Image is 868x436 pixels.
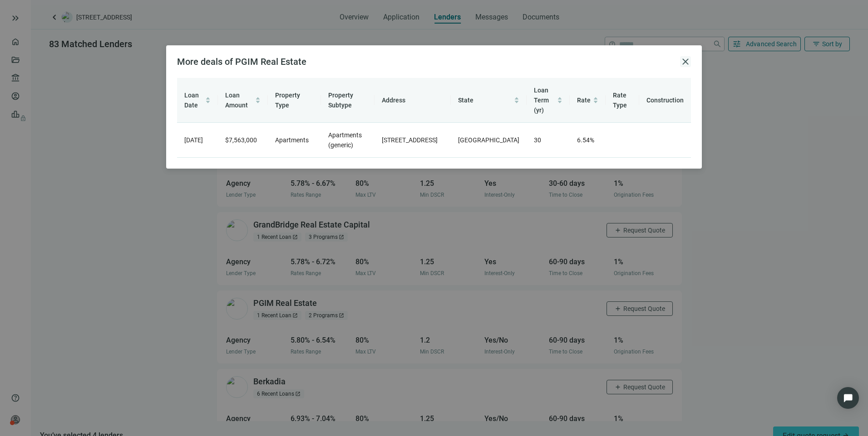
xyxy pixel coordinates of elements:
span: Rate [577,97,591,104]
span: 30 [534,136,541,144]
span: Loan Amount [225,92,248,109]
span: Address [382,97,405,104]
span: Loan Date [184,92,199,109]
span: Construction [646,97,684,104]
div: Open Intercom Messenger [837,387,859,409]
span: Rate Type [613,92,627,109]
span: State [458,97,473,104]
button: close [680,56,691,67]
td: [STREET_ADDRESS] [375,123,451,158]
span: Property Subtype [328,92,353,109]
span: $7,563,000 [225,136,257,144]
span: Apartments [275,136,309,144]
span: [GEOGRAPHIC_DATA] [458,136,519,144]
span: Loan Term (yr) [534,87,549,114]
h2: More deals of PGIM Real Estate [177,56,676,67]
span: 6.54% [577,136,594,144]
span: Apartments (generic) [328,131,362,149]
span: Property Type [275,92,300,109]
span: [DATE] [184,136,203,144]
